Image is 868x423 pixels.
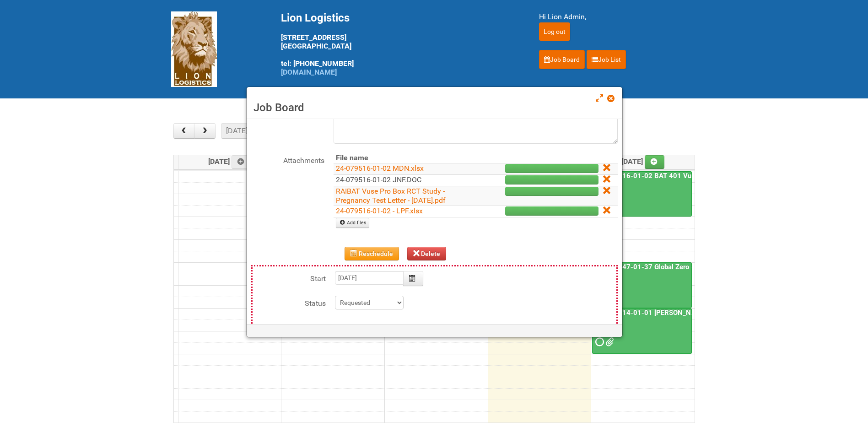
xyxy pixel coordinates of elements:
[336,206,423,215] a: 24-079516-01-02 - LPF.xlsx
[592,308,692,354] a: 25-050914-01-01 [PERSON_NAME] C&U
[593,172,729,180] a: 24-079516-01-02 BAT 401 Vuse Box RCT
[539,22,570,41] input: Log out
[336,187,446,205] a: RAIBAT Vuse Pro Box RCT Study - Pregnancy Test Letter - [DATE].pdf
[281,11,350,24] span: Lion Logistics
[539,11,697,22] div: Hi Lion Admin,
[253,101,615,114] h3: Job Board
[407,247,447,260] button: Delete
[539,50,585,69] a: Job Board
[592,171,692,217] a: 24-079516-01-02 BAT 401 Vuse Box RCT
[281,11,516,76] div: [STREET_ADDRESS] [GEOGRAPHIC_DATA] tel: [PHONE_NUMBER]
[593,263,739,271] a: 25-038947-01-37 Global Zero Sugar Tea Test
[253,296,326,309] label: Status
[232,155,252,169] a: Add an event
[403,271,423,286] button: Calendar
[621,157,665,166] span: [DATE]
[281,68,337,76] a: [DOMAIN_NAME]
[171,11,217,87] img: Lion Logistics
[593,309,724,317] a: 25-050914-01-01 [PERSON_NAME] C&U
[253,271,326,284] label: Start
[645,155,665,169] a: Add an event
[595,339,602,345] span: Requested
[171,44,217,53] a: Lion Logistics
[251,153,324,166] label: Attachments
[605,339,612,345] span: MOR 25-050914-01-01 - Codes CDS.xlsm MOR 25-050914-01-01 - Code G.xlsm 25050914 Baxter Code SCD L...
[592,262,692,308] a: 25-038947-01-37 Global Zero Sugar Tea Test
[334,153,467,163] th: File name
[336,175,421,184] a: 24-079516-01-02 JNF.DOC
[221,123,252,139] button: [DATE]
[208,157,252,166] span: [DATE]
[336,218,369,228] a: Add files
[345,247,399,260] button: Reschedule
[587,50,626,69] a: Job List
[336,164,424,173] a: 24-079516-01-02 MDN.xlsx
